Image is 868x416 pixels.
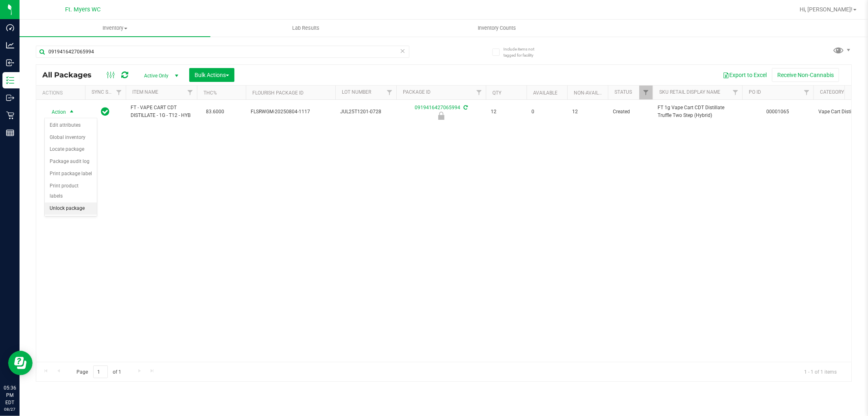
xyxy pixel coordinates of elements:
[67,106,77,118] span: select
[4,406,16,412] p: 08/27
[36,46,409,58] input: Search Package ID, Item Name, SKU, Lot or Part Number...
[252,90,304,96] a: Flourish Package ID
[492,90,501,96] a: Qty
[45,156,97,168] li: Package audit log
[639,86,653,99] a: Filter
[45,202,97,215] li: Unlock package
[340,108,391,116] span: JUL25T1201-0728
[572,108,603,116] span: 12
[66,6,101,13] span: Ft. Myers WC
[395,112,487,120] div: Newly Received
[6,41,14,49] inline-svg: Analytics
[202,106,228,118] span: 83.6000
[749,89,761,95] a: PO ID
[401,20,592,37] a: Inventory Counts
[798,365,843,378] span: 1 - 1 of 1 items
[767,109,789,114] a: 00001065
[503,46,544,58] span: Include items not tagged for facility
[251,108,330,116] span: FLSRWGM-20250804-1117
[45,119,97,132] li: Edit attributes
[203,90,217,96] a: THC%
[112,86,126,99] a: Filter
[6,129,14,137] inline-svg: Reports
[613,108,648,116] span: Created
[659,89,720,95] a: Sku Retail Display Name
[614,89,632,95] a: Status
[772,68,839,82] button: Receive Non-Cannabis
[195,72,229,78] span: Bulk Actions
[8,351,33,375] iframe: Resource center
[533,90,558,96] a: Available
[6,94,14,102] inline-svg: Outbound
[6,24,14,32] inline-svg: Dashboard
[729,86,742,99] a: Filter
[4,384,16,406] p: 05:36 PM EDT
[383,86,396,99] a: Filter
[45,180,97,202] li: Print product labels
[131,104,192,119] span: FT - VAPE CART CDT DISTILLATE - 1G - T12 - HYB
[531,108,562,116] span: 0
[491,108,522,116] span: 12
[20,20,210,37] a: Inventory
[462,105,468,110] span: Sync from Compliance System
[400,46,406,56] span: Clear
[342,89,371,95] a: Lot Number
[658,104,737,119] span: FT 1g Vape Cart CDT Distillate Truffle Two Step (Hybrid)
[6,59,14,67] inline-svg: Inbound
[717,68,772,82] button: Export to Excel
[20,24,210,32] span: Inventory
[70,365,128,378] span: Page of 1
[820,89,844,95] a: Category
[42,90,82,96] div: Actions
[92,89,123,95] a: Sync Status
[45,168,97,180] li: Print package label
[45,132,97,144] li: Global inventory
[184,86,197,99] a: Filter
[6,111,14,119] inline-svg: Retail
[415,105,460,110] a: 0919416427065994
[101,106,110,117] span: In Sync
[93,365,108,378] input: 1
[44,106,66,118] span: Action
[472,86,486,99] a: Filter
[132,89,158,95] a: Item Name
[800,6,853,13] span: Hi, [PERSON_NAME]!
[800,86,813,99] a: Filter
[574,90,610,96] a: Non-Available
[189,68,234,82] button: Bulk Actions
[45,143,97,156] li: Locate package
[210,20,401,37] a: Lab Results
[467,24,527,32] span: Inventory Counts
[42,70,100,79] span: All Packages
[6,76,14,84] inline-svg: Inventory
[281,24,330,32] span: Lab Results
[403,89,431,95] a: Package ID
